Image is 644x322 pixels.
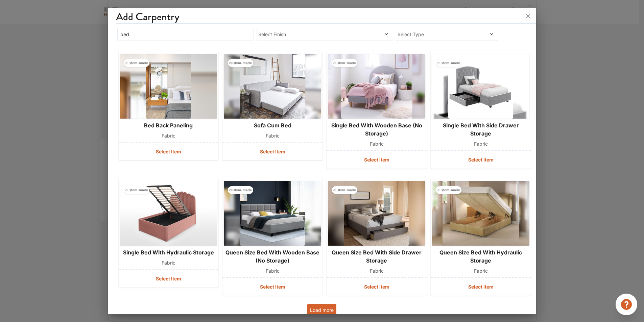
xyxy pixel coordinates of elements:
img: 0 [240,54,305,119]
span: Select Type [398,31,470,38]
span: queen size bed with hydraulic storage [433,248,528,265]
span: fabric [370,267,384,274]
span: custom-made [124,186,149,194]
span: custom-made [436,59,461,67]
button: Select Item [431,151,531,169]
span: fabric [162,132,175,139]
span: custom-made [332,186,357,194]
span: queen size bed with wooden base (no storage) [225,248,320,265]
button: Select Item [119,270,219,288]
button: Select Item [431,278,531,296]
span: bed back paneling [144,121,193,129]
span: custom-made [332,59,357,67]
span: fabric [474,267,488,274]
span: single bed with side drawer storage [433,121,528,138]
input: Search [117,28,254,41]
span: single bed with wooden base (no storage) [329,121,424,138]
button: Load more [307,304,336,316]
span: queen size bed with side drawer storage [329,248,424,265]
span: Select Finish [258,31,356,38]
span: custom-made [228,186,253,194]
img: 0 [146,54,191,119]
button: Select Item [327,151,427,169]
img: 0 [120,181,217,246]
span: fabric [474,140,488,147]
img: 0 [443,181,519,246]
span: custom-made [436,186,461,194]
img: 0 [448,54,513,119]
span: fabric [370,140,384,147]
span: custom-made [124,59,149,67]
button: Select Item [327,278,427,296]
button: Select Item [222,278,323,296]
button: Select Item [119,143,219,160]
span: fabric [162,259,175,266]
span: fabric [266,132,280,139]
img: 0 [344,181,409,246]
span: fabric [266,267,280,274]
span: sofa cum bed [254,121,291,129]
img: 0 [240,181,305,246]
span: single bed with hydraulic storage [123,248,214,256]
img: 0 [341,54,412,119]
span: custom-made [228,59,253,67]
button: Select Item [222,143,323,160]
